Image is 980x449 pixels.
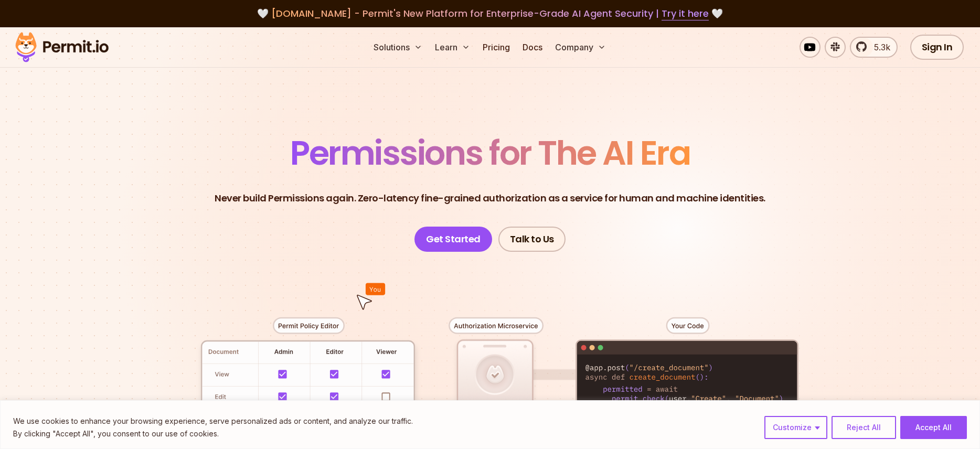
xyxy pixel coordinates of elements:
[868,41,890,54] span: 5.3k
[13,415,413,427] p: We use cookies to enhance your browsing experience, serve personalized ads or content, and analyz...
[910,35,964,60] a: Sign In
[215,191,765,206] p: Never build Permissions again. Zero-latency fine-grained authorization as a service for human and...
[25,6,955,21] div: 🤍 🤍
[662,7,709,20] a: Try it here
[271,7,709,20] span: [DOMAIN_NAME] - Permit's New Platform for Enterprise-Grade AI Agent Security |
[414,227,492,252] a: Get Started
[900,416,967,439] button: Accept All
[369,37,427,58] button: Solutions
[10,29,113,65] img: Permit logo
[518,37,547,58] a: Docs
[850,37,898,58] a: 5.3k
[431,37,474,58] button: Learn
[832,416,896,439] button: Reject All
[498,227,566,252] a: Talk to Us
[478,37,514,58] a: Pricing
[551,37,610,58] button: Company
[764,416,827,439] button: Customize
[13,427,413,440] p: By clicking "Accept All", you consent to our use of cookies.
[290,130,690,176] span: Permissions for The AI Era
